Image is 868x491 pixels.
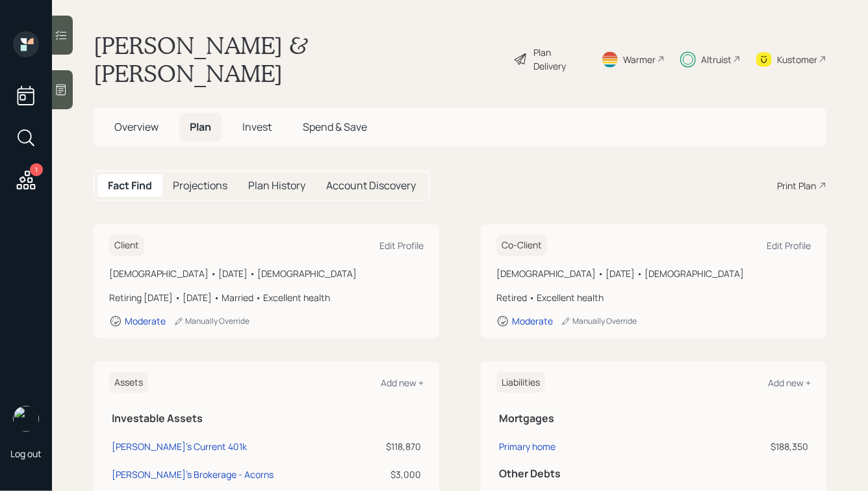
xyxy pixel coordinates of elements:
[496,372,545,393] h6: Liabilities
[248,179,305,192] h5: Plan History
[767,239,811,252] div: Edit Profile
[499,440,555,453] div: Primary home
[326,179,416,192] h5: Account Discovery
[94,31,503,87] h1: [PERSON_NAME] & [PERSON_NAME]
[350,468,421,481] div: $3,000
[114,120,159,134] span: Overview
[112,440,247,453] div: [PERSON_NAME]'s Current 401k
[499,468,808,480] h5: Other Debts
[10,447,42,460] div: Log out
[685,440,808,453] div: $188,350
[109,267,424,280] div: [DEMOGRAPHIC_DATA] • [DATE] • [DEMOGRAPHIC_DATA]
[190,120,211,134] span: Plan
[496,267,811,280] div: [DEMOGRAPHIC_DATA] • [DATE] • [DEMOGRAPHIC_DATA]
[109,372,148,393] h6: Assets
[768,377,811,389] div: Add new +
[623,53,656,66] div: Warmer
[350,440,421,453] div: $118,870
[303,120,367,134] span: Spend & Save
[125,315,166,327] div: Moderate
[701,53,732,66] div: Altruist
[561,315,637,326] div: Manually Override
[112,412,421,425] h5: Investable Assets
[379,239,424,252] div: Edit Profile
[534,46,585,73] div: Plan Delivery
[381,377,424,389] div: Add new +
[173,315,249,326] div: Manually Override
[108,179,152,192] h5: Fact Find
[777,179,816,192] div: Print Plan
[109,291,424,304] div: Retiring [DATE] • [DATE] • Married • Excellent health
[173,179,227,192] h5: Projections
[30,163,43,176] div: 1
[13,406,39,432] img: hunter_neumayer.jpg
[499,412,808,425] h5: Mortgages
[777,53,817,66] div: Kustomer
[496,235,547,256] h6: Co-Client
[242,120,272,134] span: Invest
[496,291,811,304] div: Retired • Excellent health
[512,315,553,327] div: Moderate
[112,468,274,481] div: [PERSON_NAME]'s Brokerage - Acorns
[109,235,144,256] h6: Client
